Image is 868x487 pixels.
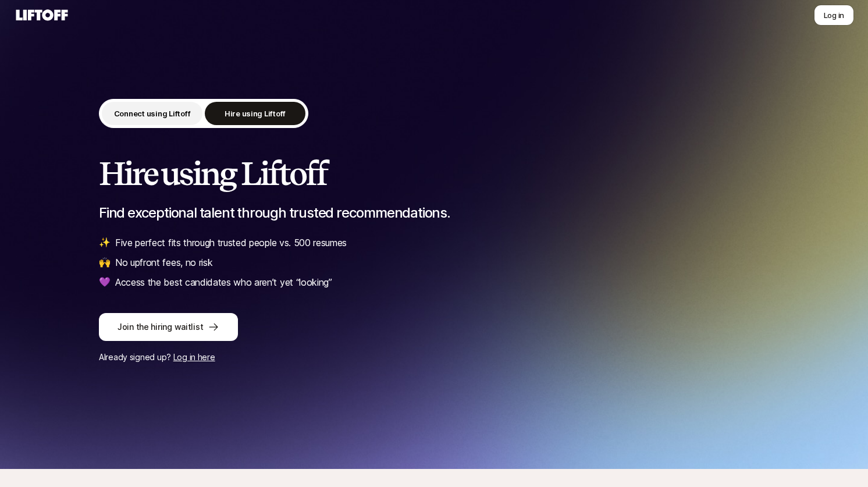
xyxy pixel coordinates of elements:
[99,350,769,364] p: Already signed up?
[99,156,769,191] h2: Hire using Liftoff
[173,352,215,362] a: Log in here
[115,235,347,250] p: Five perfect fits through trusted people vs. 500 resumes
[115,275,332,290] p: Access the best candidates who aren’t yet “looking”
[99,235,111,250] span: ✨
[225,108,286,119] p: Hire using Liftoff
[114,108,191,119] p: Connect using Liftoff
[99,205,769,221] p: Find exceptional talent through trusted recommendations.
[99,255,111,270] span: 🙌
[99,313,238,341] button: Join the hiring waitlist
[115,255,212,270] p: No upfront fees, no risk
[814,5,854,26] button: Log in
[99,275,111,290] span: 💜️
[99,313,769,341] a: Join the hiring waitlist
